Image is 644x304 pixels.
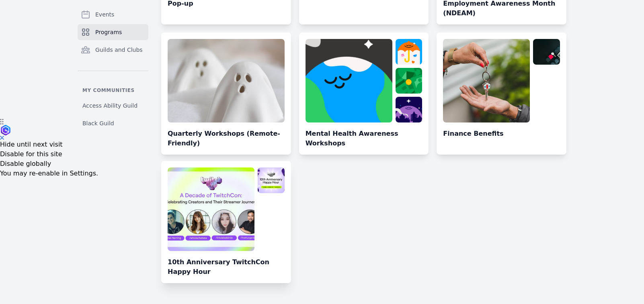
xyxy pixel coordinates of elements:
span: Black Guild [82,119,114,127]
a: Guilds and Clubs [78,42,148,58]
span: Guilds and Clubs [95,46,143,54]
span: Programs [95,28,122,36]
a: Events [78,6,148,22]
p: My communities [78,87,148,94]
a: Access Ability Guild [78,98,148,113]
nav: Sidebar [78,6,148,131]
a: Programs [78,24,148,40]
span: Events [95,10,114,18]
a: Black Guild [78,116,148,131]
span: Access Ability Guild [82,102,137,110]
